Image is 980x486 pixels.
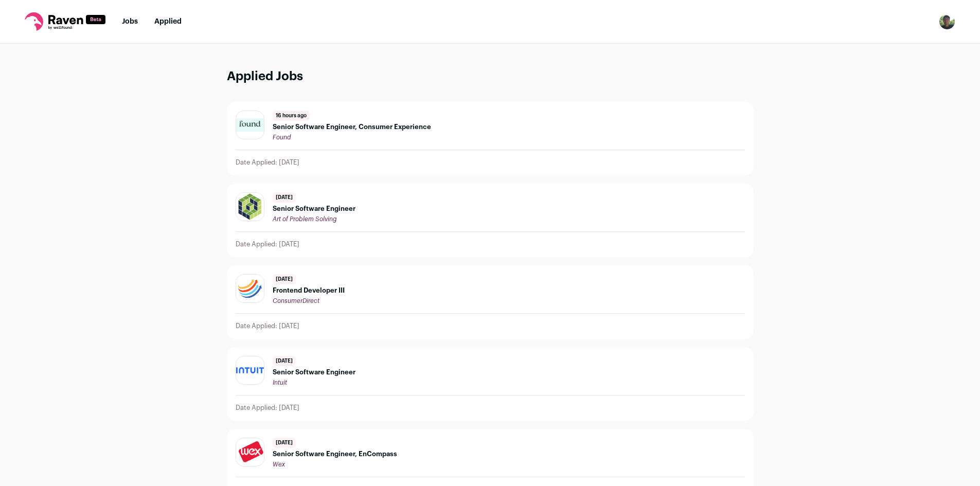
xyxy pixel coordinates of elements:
span: Frontend Developer III [273,286,345,295]
span: [DATE] [273,356,296,366]
span: Senior Software Engineer, Consumer Experience [273,123,431,131]
img: 6ab67cd2cf17fd0d0cc382377698315955706a931088c98580e57bcffc808660.jpg [236,440,264,463]
img: 3d2eb78642daa599420734c0387264819107c3c84b10b112b16dc158d3cff077.jpg [236,193,264,221]
a: Applied [154,18,182,25]
span: Senior Software Engineer [273,205,355,213]
a: [DATE] Senior Software Engineer Intuit Date Applied: [DATE] [227,348,753,420]
img: 063e6e21db467e0fea59c004443fc3bf10cf4ada0dac12847339c93fdb63647b.png [236,367,264,373]
span: 16 hours ago [273,111,310,121]
img: 8d63f9866fb0815028e6d1befd0c0e62ca6bfcaee3c685c965acf76aedad70b2.jpg [236,275,264,302]
img: 10216056-medium_jpg [939,13,955,30]
a: [DATE] Senior Software Engineer Art of Problem Solving Date Applied: [DATE] [227,184,753,257]
span: Intuit [273,380,287,386]
span: Senior Software Engineer [273,368,355,376]
span: Wex [273,461,285,467]
p: Date Applied: [DATE] [236,158,299,167]
span: [DATE] [273,438,296,448]
h1: Applied Jobs [227,68,754,85]
span: [DATE] [273,192,296,203]
button: Open dropdown [939,13,955,30]
a: [DATE] Frontend Developer III ConsumerDirect Date Applied: [DATE] [227,266,753,338]
span: [DATE] [273,274,296,284]
a: 16 hours ago Senior Software Engineer, Consumer Experience Found Date Applied: [DATE] [227,102,753,175]
span: ConsumerDirect [273,298,319,304]
span: Found [273,134,291,140]
span: Art of Problem Solving [273,216,336,222]
p: Date Applied: [DATE] [236,322,299,330]
a: Jobs [122,18,138,25]
img: 4594f8e18b86b2428bde5cabb51e372f0e7907b76033b070d1df1bdbf03971eb [236,118,264,132]
span: Senior Software Engineer, EnCompass [273,450,397,458]
p: Date Applied: [DATE] [236,240,299,248]
p: Date Applied: [DATE] [236,404,299,412]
